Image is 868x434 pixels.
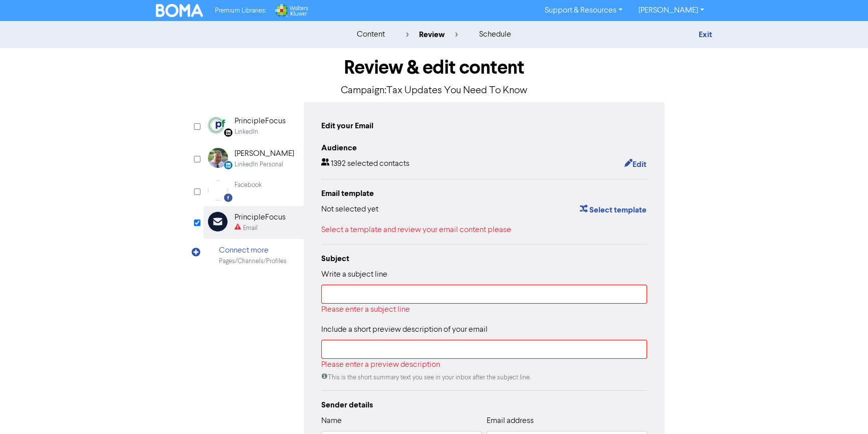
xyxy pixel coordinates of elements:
[208,180,228,200] img: Facebook
[321,253,647,265] div: Subject
[321,203,378,216] div: Not selected yet
[215,8,266,14] span: Premium Libraries:
[203,83,665,98] p: Campaign: Tax Updates You Need To Know
[321,224,647,236] div: Select a template and review your email content please
[274,4,308,17] img: Wolters Kluwer
[321,269,387,281] label: Write a subject line
[321,373,647,382] div: This is the short summary text you see in your inbox after the subject line.
[321,415,342,427] label: Name
[479,29,511,41] div: schedule
[235,180,262,190] div: Facebook
[630,3,712,19] a: [PERSON_NAME]
[156,4,203,17] img: BOMA Logo
[699,30,712,40] a: Exit
[203,206,304,239] div: PrincipleFocusEmail
[219,245,287,257] div: Connect more
[208,115,228,135] img: Linkedin
[243,224,258,233] div: Email
[203,110,304,142] div: Linkedin PrincipleFocusLinkedIn
[537,3,630,19] a: Support & Resources
[321,158,409,171] div: 1392 selected contacts
[321,142,647,154] div: Audience
[321,359,647,371] div: Please enter a preview description
[219,257,287,266] div: Pages/Channels/Profiles
[321,120,373,132] div: Edit your Email
[235,127,258,137] div: LinkedIn
[487,415,534,427] label: Email address
[406,29,458,41] div: review
[321,399,647,411] div: Sender details
[624,158,647,171] button: Edit
[203,239,304,272] div: Connect morePages/Channels/Profiles
[321,324,488,336] label: Include a short preview description of your email
[203,175,304,206] div: Facebook Facebook
[235,148,294,160] div: [PERSON_NAME]
[203,142,304,175] div: LinkedinPersonal [PERSON_NAME]LinkedIn Personal
[321,304,647,316] div: Please enter a subject line
[235,211,286,224] div: PrincipleFocus
[208,148,228,168] img: LinkedinPersonal
[203,56,665,79] h1: Review & edit content
[579,203,647,216] button: Select template
[235,160,283,169] div: LinkedIn Personal
[321,187,647,199] div: Email template
[818,386,868,434] iframe: Chat Widget
[357,29,385,41] div: content
[235,115,286,127] div: PrincipleFocus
